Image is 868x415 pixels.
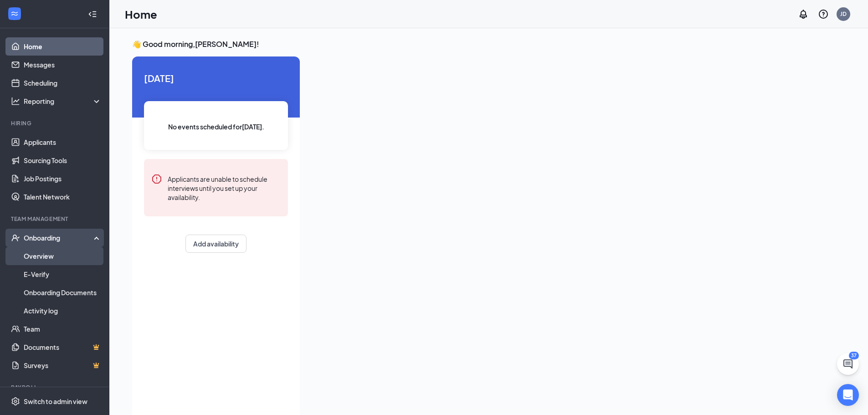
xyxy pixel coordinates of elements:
span: [DATE] [144,71,288,85]
div: Switch to admin view [24,397,87,406]
a: Applicants [24,133,102,151]
div: 37 [849,352,859,359]
svg: Collapse [88,10,97,19]
svg: Settings [11,397,20,406]
div: Onboarding [24,233,94,242]
a: Job Postings [24,169,102,188]
svg: WorkstreamLogo [10,9,19,18]
svg: Analysis [11,97,20,106]
div: Open Intercom Messenger [837,384,859,406]
a: Home [24,37,102,56]
button: ChatActive [837,353,859,375]
svg: UserCheck [11,233,20,242]
a: Sourcing Tools [24,151,102,169]
svg: Error [151,174,162,184]
div: JD [840,10,847,18]
div: Applicants are unable to schedule interviews until you set up your availability. [168,174,281,202]
div: Reporting [24,97,102,106]
svg: QuestionInfo [818,9,829,20]
a: Talent Network [24,188,102,206]
a: Messages [24,56,102,74]
a: Activity log [24,302,102,320]
div: Team Management [11,215,100,223]
div: Hiring [11,119,100,127]
a: Team [24,320,102,338]
div: Payroll [11,384,100,391]
span: No events scheduled for [DATE] . [168,122,264,132]
h3: 👋 Good morning, [PERSON_NAME] ! [132,39,817,49]
a: Onboarding Documents [24,283,102,302]
button: Add availability [185,235,247,253]
svg: Notifications [798,9,809,20]
a: SurveysCrown [24,356,102,374]
a: E-Verify [24,265,102,283]
a: DocumentsCrown [24,338,102,356]
a: Overview [24,247,102,265]
a: Scheduling [24,74,102,92]
h1: Home [125,6,157,22]
svg: ChatActive [842,359,853,369]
